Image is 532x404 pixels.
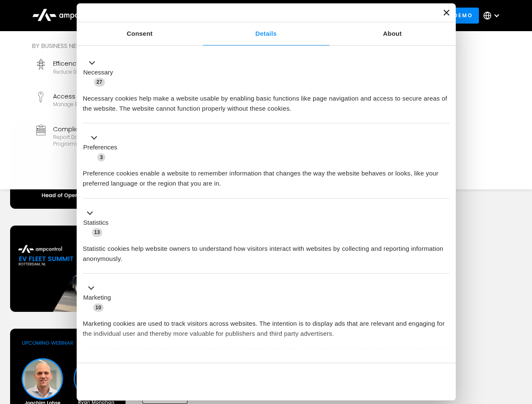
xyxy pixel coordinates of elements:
button: Marketing (10) [83,283,116,313]
button: Unclassified (2) [83,358,152,369]
span: 10 [93,303,104,312]
span: 3 [97,153,105,162]
div: Reduce grid contraints and fuel costs [53,69,150,75]
div: Marketing cookies are used to track visitors across websites. The intention is to display ads tha... [83,312,449,339]
button: Statistics (13) [83,208,114,237]
a: EfficencyReduce grid contraints and fuel costs [32,56,167,85]
label: Preferences [83,143,118,152]
div: Preference cookies enable a website to remember information that changes the way the website beha... [83,162,449,189]
a: Details [203,22,329,45]
div: Efficency [53,59,150,68]
button: Preferences (3) [83,133,123,162]
button: Necessary (27) [83,58,118,87]
label: Necessary [83,68,113,77]
div: Report data and stay compliant with EV programs [53,134,163,147]
div: By business need [32,41,305,50]
a: About [329,22,456,45]
span: 13 [92,228,103,237]
div: Manage EV charger security and access [53,101,155,108]
span: 2 [139,359,147,368]
button: Okay [328,369,449,394]
div: Statistic cookies help website owners to understand how visitors interact with websites by collec... [83,237,449,264]
div: Access Control [53,92,155,101]
button: Close banner [444,10,449,16]
div: Necessary cookies help make a website usable by enabling basic functions like page navigation and... [83,87,449,114]
a: Consent [77,22,203,45]
a: ComplianceReport data and stay compliant with EV programs [32,121,167,151]
div: Compliance [53,125,163,134]
a: Access ControlManage EV charger security and access [32,88,167,118]
span: 27 [94,78,105,86]
label: Statistics [83,218,109,228]
label: Marketing [83,293,111,303]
